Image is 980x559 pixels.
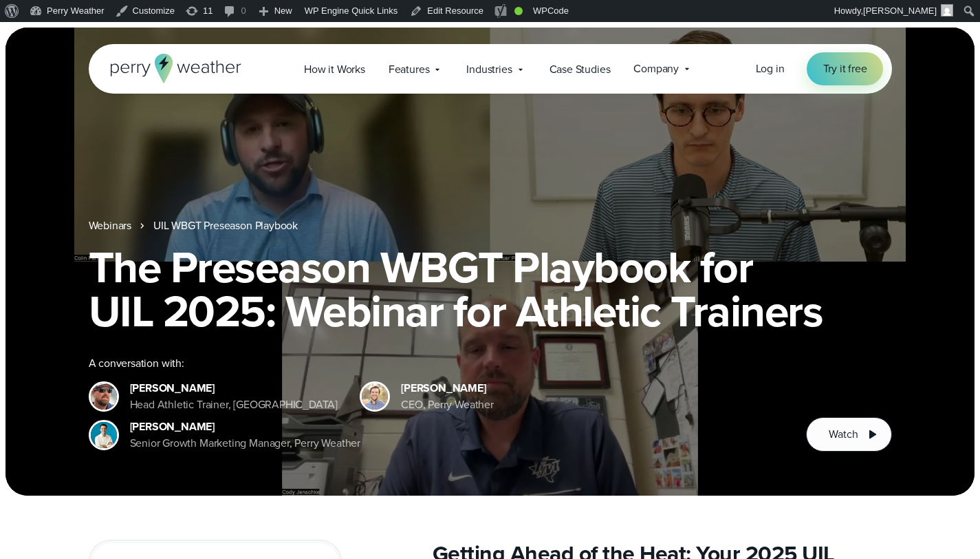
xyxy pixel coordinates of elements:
span: Log in [756,61,785,76]
img: cody-henschke-headshot [91,383,117,410]
nav: Breadcrumb [89,218,892,234]
div: [PERSON_NAME] [130,380,338,397]
span: [PERSON_NAME] [863,6,937,16]
span: Try it free [823,61,867,77]
div: Senior Growth Marketing Manager, Perry Weather [130,435,361,452]
a: Webinars [89,218,132,234]
span: How it Works [304,61,365,78]
div: Head Athletic Trainer, [GEOGRAPHIC_DATA] [130,397,338,413]
span: Watch [829,426,858,443]
span: Company [633,61,679,77]
span: Industries [466,61,512,78]
span: Case Studies [549,61,611,78]
a: Log in [756,61,785,77]
h1: The Preseason WBGT Playbook for UIL 2025: Webinar for Athletic Trainers [89,245,892,333]
div: Good [514,7,523,15]
div: CEO, Perry Weather [401,397,494,413]
a: How it Works [292,55,377,83]
div: [PERSON_NAME] [401,380,494,397]
a: UIL WBGT Preseason Playbook [153,218,298,234]
a: Case Studies [538,55,622,83]
span: Features [389,61,430,78]
a: Try it free [807,52,884,85]
div: [PERSON_NAME] [130,419,361,435]
div: A conversation with: [89,355,785,372]
img: Spencer Patton, Perry Weather [91,422,117,448]
img: Colin Perry, CEO of Perry Weather [362,383,388,410]
button: Watch [806,417,891,452]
